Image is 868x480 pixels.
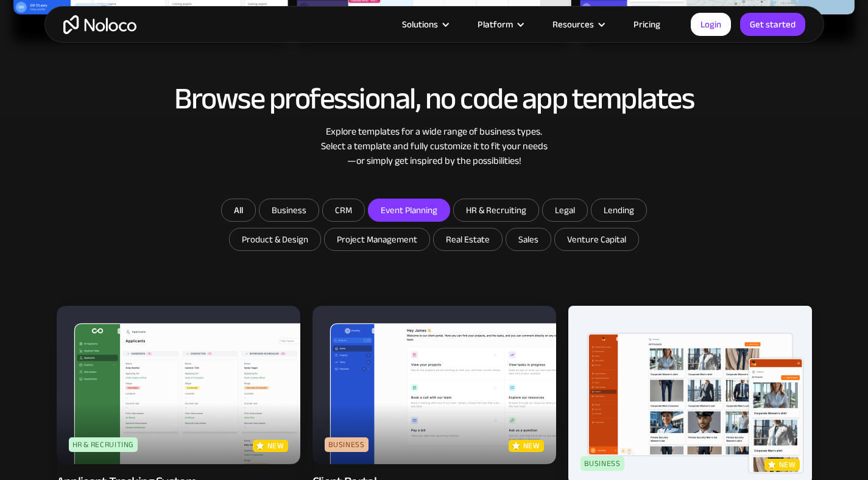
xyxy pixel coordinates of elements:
[523,440,540,452] p: new
[552,16,594,32] div: Resources
[221,199,256,222] a: All
[69,437,138,452] div: HR & Recruiting
[691,13,731,36] a: Login
[779,459,796,471] p: new
[478,16,513,32] div: Platform
[57,124,812,168] div: Explore templates for a wide range of business types. Select a template and fully customize it to...
[462,16,537,32] div: Platform
[580,456,624,471] div: Business
[402,16,438,32] div: Solutions
[63,15,136,34] a: home
[267,440,284,452] p: new
[387,16,462,32] div: Solutions
[740,13,805,36] a: Get started
[191,199,678,254] form: Email Form
[57,82,812,115] h2: Browse professional, no code app templates
[325,437,369,452] div: Business
[618,16,676,32] a: Pricing
[537,16,618,32] div: Resources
